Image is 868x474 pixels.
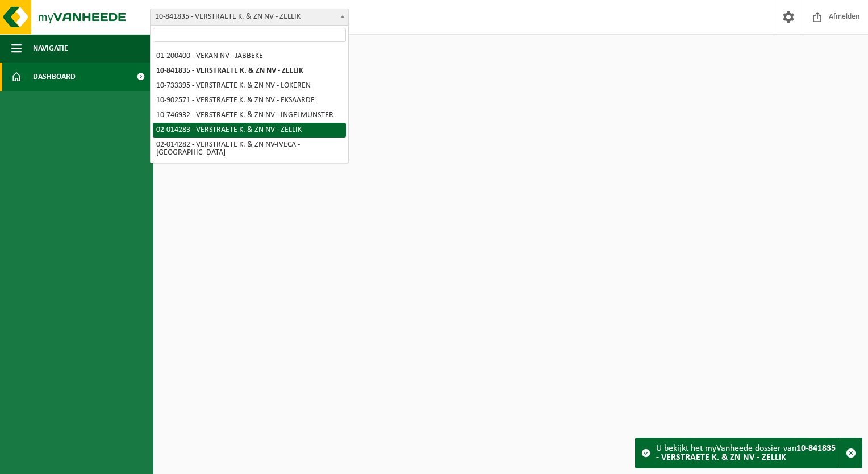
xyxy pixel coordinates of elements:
span: Dashboard [33,63,76,91]
span: 10-841835 - VERSTRAETE K. & ZN NV - ZELLIK [151,9,348,25]
li: 10-902571 - VERSTRAETE K. & ZN NV - EKSAARDE [153,93,346,108]
span: 10-841835 - VERSTRAETE K. & ZN NV - ZELLIK [150,9,349,26]
div: U bekijkt het myVanheede dossier van [656,438,840,468]
strong: 10-841835 - VERSTRAETE K. & ZN NV - ZELLIK [656,444,836,462]
li: 02-014283 - VERSTRAETE K. & ZN NV - ZELLIK [153,123,346,138]
li: 10-746932 - VERSTRAETE K. & ZN NV - INGELMUNSTER [153,108,346,123]
li: 10-841835 - VERSTRAETE K. & ZN NV - ZELLIK [153,64,346,78]
li: 10-733395 - VERSTRAETE K. & ZN NV - LOKEREN [153,78,346,93]
span: Navigatie [33,34,68,63]
li: 02-014282 - VERSTRAETE K. & ZN NV-IVECA - [GEOGRAPHIC_DATA] [153,138,346,160]
li: 01-200400 - VEKAN NV - JABBEKE [153,49,346,64]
